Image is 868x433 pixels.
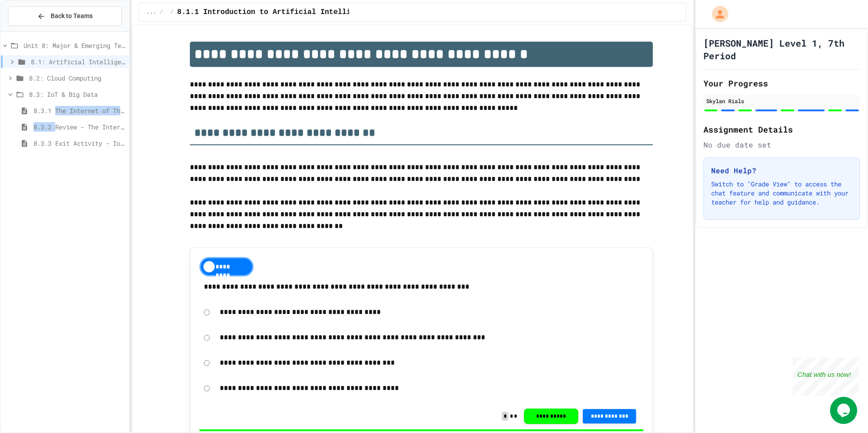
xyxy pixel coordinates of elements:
iframe: chat widget [793,357,859,396]
span: 8.3.2 Review - The Internet of Things and Big Data [33,122,125,132]
h3: Need Help? [711,165,852,176]
iframe: chat widget [830,397,859,424]
span: 8.1.1 Introduction to Artificial Intelligence [177,7,373,18]
div: No due date set [703,139,860,150]
span: 8.3.3 Exit Activity - IoT Data Detective Challenge [33,138,125,148]
span: Unit 8: Major & Emerging Technologies [24,41,125,50]
span: / [160,9,163,16]
p: Switch to "Grade View" to access the chat feature and communicate with your teacher for help and ... [711,180,852,207]
h2: Assignment Details [703,123,860,136]
div: Skylan Rials [706,97,857,105]
div: My Account [703,4,731,24]
span: 8.2: Cloud Computing [29,73,125,83]
span: ... [146,9,156,16]
h2: Your Progress [703,77,860,90]
h1: [PERSON_NAME] Level 1, 7th Period [703,37,860,62]
button: Back to Teams [8,6,122,26]
span: 8.1: Artificial Intelligence Basics [31,57,125,67]
span: / [170,9,174,16]
span: 8.3: IoT & Big Data [29,90,125,99]
span: Back to Teams [51,11,93,21]
span: 8.3.1 The Internet of Things and Big Data: Our Connected Digital World [33,106,125,115]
